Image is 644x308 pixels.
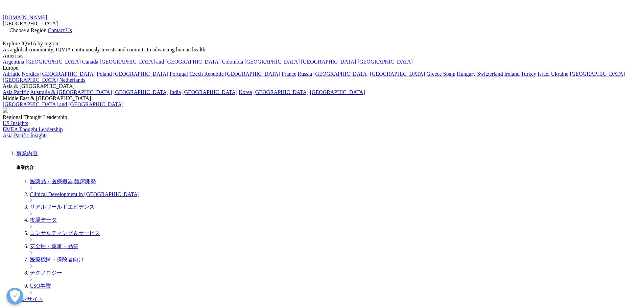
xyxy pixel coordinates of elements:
[310,89,365,95] a: [GEOGRAPHIC_DATA]
[3,133,47,138] a: Asia Pacific Insights
[3,59,24,65] a: Argentina
[504,71,520,77] a: Ireland
[48,27,72,33] a: Contact Us
[3,101,123,107] a: [GEOGRAPHIC_DATA] and [GEOGRAPHIC_DATA]
[30,217,57,223] a: 市場データ
[30,283,51,289] a: CSO事業
[30,257,84,262] a: 医療機関・保険者向け
[182,89,237,95] a: [GEOGRAPHIC_DATA]
[6,288,23,305] button: 優先設定センターを開く
[3,77,58,83] a: [GEOGRAPHIC_DATA]
[457,71,476,77] a: Hungary
[30,191,139,197] a: Clinical Development in [GEOGRAPHIC_DATA]
[3,120,28,126] a: US Insights
[3,53,641,59] div: Americas
[3,15,47,20] a: [DOMAIN_NAME]
[16,150,38,156] a: 事業内容
[16,165,641,171] h5: 事業内容
[443,71,455,77] a: Spain
[3,65,641,71] div: Europe
[189,71,224,77] a: Czech Republic
[3,21,641,27] div: [GEOGRAPHIC_DATA]
[113,71,168,77] a: [GEOGRAPHIC_DATA]
[477,71,503,77] a: Switzerland
[551,71,569,77] a: Ukraine
[239,89,252,95] a: Korea
[301,59,356,65] a: [GEOGRAPHIC_DATA]
[538,71,550,77] a: Israel
[82,59,98,65] a: Canada
[22,71,39,77] a: Nordics
[370,71,425,77] a: [GEOGRAPHIC_DATA]
[253,89,308,95] a: [GEOGRAPHIC_DATA]
[59,77,85,83] a: Netherlands
[30,89,112,95] a: Australia & [GEOGRAPHIC_DATA]
[3,95,641,101] div: Middle East & [GEOGRAPHIC_DATA]
[170,89,181,95] a: India
[3,108,8,113] img: 2093_analyzing-data-using-big-screen-display-and-laptop.png
[30,243,78,249] a: 安全性・薬事・品質
[3,126,63,132] a: EMEA Thought Leadership
[282,71,296,77] a: France
[222,59,243,65] a: Colombia
[244,59,300,65] a: [GEOGRAPHIC_DATA]
[30,230,100,236] a: コンサルティング＆サービス
[521,71,536,77] a: Turkey
[113,89,168,95] a: [GEOGRAPHIC_DATA]
[3,83,641,89] div: Asia & [GEOGRAPHIC_DATA]
[3,47,641,53] div: As a global community, IQVIA continuously invests and commits to advancing human health.
[30,270,62,276] a: テクノロジー
[426,71,442,77] a: Greece
[3,71,20,77] a: Adriatic
[313,71,368,77] a: [GEOGRAPHIC_DATA]
[40,71,95,77] a: [GEOGRAPHIC_DATA]
[30,179,96,184] a: 医薬品・医療機器 臨床開発
[170,71,188,77] a: Portugal
[100,59,220,65] a: [GEOGRAPHIC_DATA] and [GEOGRAPHIC_DATA]
[16,296,43,302] a: インサイト
[30,204,95,210] a: リアルワールドエビデンス
[97,71,112,77] a: Poland
[9,27,46,33] span: Choose a Region
[570,71,625,77] a: [GEOGRAPHIC_DATA]
[3,41,641,47] div: Explore IQVIA by region
[3,89,29,95] a: Asia Pacific
[3,114,641,120] div: Regional Thought Leadership
[26,59,81,65] a: [GEOGRAPHIC_DATA]
[358,59,413,65] a: [GEOGRAPHIC_DATA]
[225,71,280,77] a: [GEOGRAPHIC_DATA]
[298,71,312,77] a: Russia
